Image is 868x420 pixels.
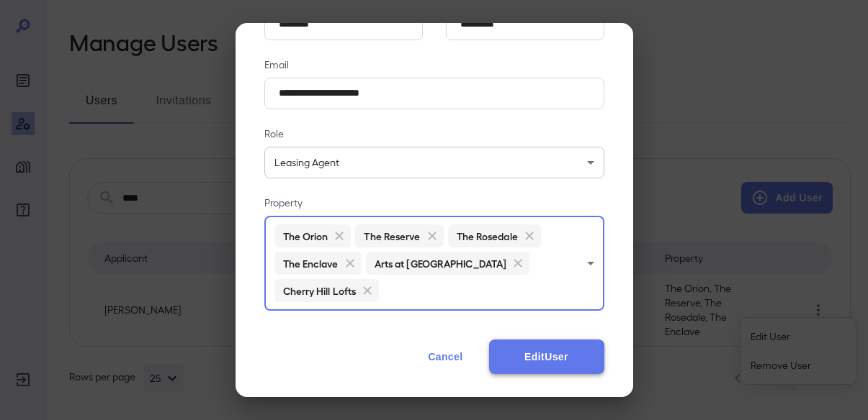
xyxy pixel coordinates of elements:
[283,256,339,270] h6: The Enclave
[264,196,604,210] p: Property
[489,339,604,374] button: EditUser
[364,229,420,243] h6: The Reserve
[413,339,477,374] button: Cancel
[264,147,604,178] div: Leasing Agent
[457,229,518,243] h6: The Rosedale
[264,127,604,141] p: Role
[264,58,604,72] p: Email
[283,283,357,298] h6: Cherry Hill Lofts
[283,229,328,243] h6: The Orion
[375,256,507,270] h6: Arts at [GEOGRAPHIC_DATA]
